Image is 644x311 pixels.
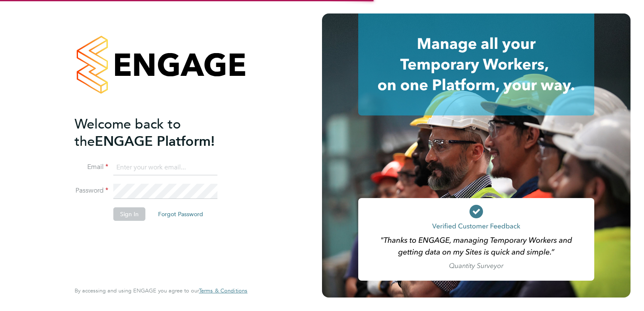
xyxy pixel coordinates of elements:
[75,186,108,195] label: Password
[151,207,210,221] button: Forgot Password
[75,163,108,172] label: Email
[75,287,247,294] span: By accessing and using ENGAGE you agree to our
[75,115,239,150] h2: ENGAGE Platform!
[113,207,145,221] button: Sign In
[113,160,217,175] input: Enter your work email...
[199,287,247,294] a: Terms & Conditions
[75,116,181,150] span: Welcome back to the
